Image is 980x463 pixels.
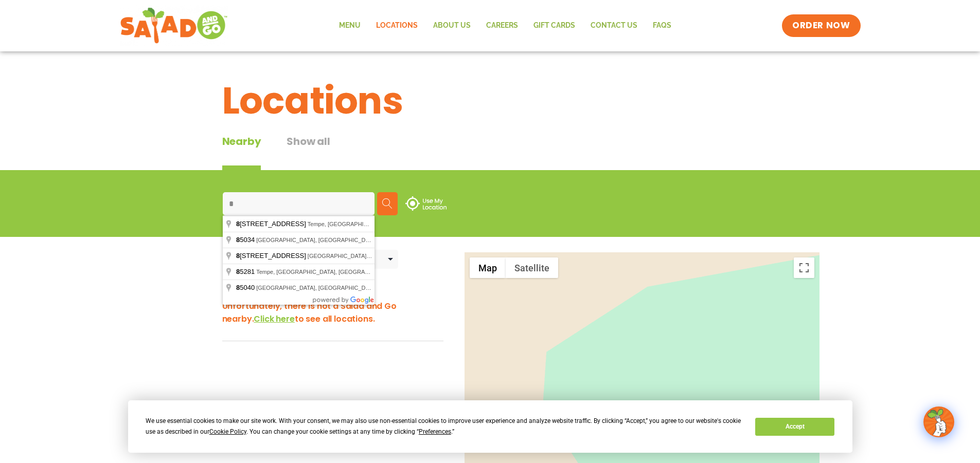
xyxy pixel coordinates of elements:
[236,284,240,291] span: 8
[222,134,356,170] div: Tabbed content
[308,253,491,259] span: [GEOGRAPHIC_DATA], [GEOGRAPHIC_DATA], [GEOGRAPHIC_DATA]
[645,14,679,38] a: FAQs
[256,269,397,275] span: Tempe, [GEOGRAPHIC_DATA], [GEOGRAPHIC_DATA]
[222,73,758,128] h1: Locations
[236,252,308,260] span: [STREET_ADDRESS]
[478,14,526,38] a: Careers
[128,400,852,453] div: Cookie Consent Prompt
[331,14,368,38] a: Menu
[254,313,294,325] span: Click here
[236,236,240,244] span: 8
[782,14,860,37] a: ORDER NOW
[368,14,425,38] a: Locations
[222,253,304,266] div: Nearby Locations
[308,221,449,227] span: Tempe, [GEOGRAPHIC_DATA], [GEOGRAPHIC_DATA]
[425,14,478,38] a: About Us
[287,134,330,170] button: Show all
[583,14,645,38] a: Contact Us
[382,198,393,209] img: search.svg
[236,268,256,275] span: 5281
[236,284,256,291] span: 5040
[222,253,228,265] span: 0
[236,220,240,228] span: 8
[236,236,256,244] span: 5034
[120,5,228,46] img: new-SAG-logo-768×292
[405,196,447,211] img: use-location.svg
[236,252,240,260] span: 8
[792,20,850,32] span: ORDER NOW
[470,257,506,278] button: Show street map
[506,257,558,278] button: Show satellite imagery
[222,134,261,170] div: Nearby
[419,428,451,435] span: Preferences
[222,287,443,325] h3: Bummer, we wish we were here, too! Unfortunately, there is not a Salad and Go nearby. to see all ...
[755,418,834,436] button: Accept
[236,268,240,275] span: 8
[526,14,583,38] a: GIFT CARDS
[209,428,246,435] span: Cookie Policy
[924,408,953,436] img: wpChatIcon
[331,14,679,38] nav: Menu
[146,416,743,437] div: We use essential cookies to make our site work. With your consent, we may also use non-essential ...
[236,220,308,228] span: [STREET_ADDRESS]
[256,285,439,291] span: [GEOGRAPHIC_DATA], [GEOGRAPHIC_DATA], [GEOGRAPHIC_DATA]
[256,237,439,243] span: [GEOGRAPHIC_DATA], [GEOGRAPHIC_DATA], [GEOGRAPHIC_DATA]
[794,257,814,278] button: Toggle fullscreen view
